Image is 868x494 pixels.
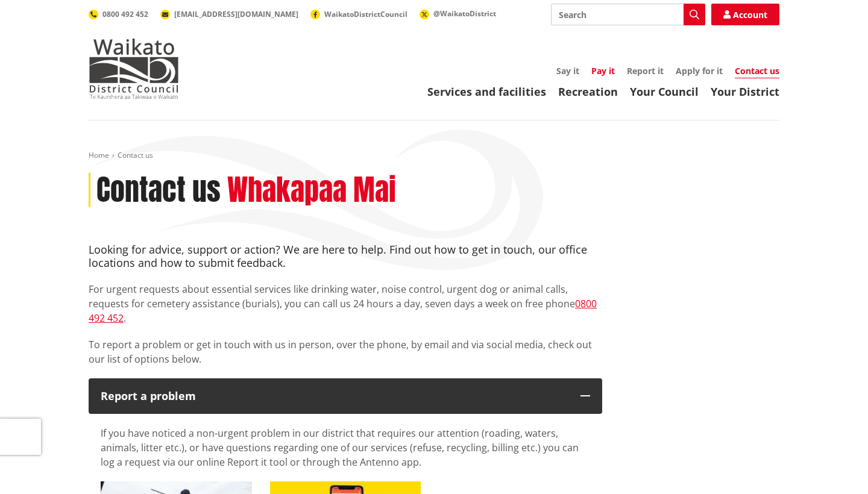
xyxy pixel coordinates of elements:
span: Contact us [118,150,153,160]
a: @WaikatoDistrict [420,8,496,19]
span: WaikatoDistrictCouncil [324,9,407,19]
a: Services and facilities [427,84,546,99]
a: Your District [711,84,779,99]
input: Search input [551,4,705,25]
a: Say it [556,65,579,77]
img: Waikato District Council - Te Kaunihera aa Takiwaa o Waikato [89,39,179,99]
a: Report it [627,65,664,77]
a: Your Council [630,84,699,99]
nav: breadcrumb [89,151,779,161]
a: 0800 492 452 [89,9,148,19]
a: Pay it [591,65,615,77]
iframe: Messenger Launcher [813,443,856,487]
a: 0800 492 452 [89,297,597,325]
p: To report a problem or get in touch with us in person, over the phone, by email and via social me... [89,337,602,366]
a: Apply for it [676,65,723,77]
button: Report a problem [89,378,602,414]
a: Account [711,4,779,25]
span: If you have noticed a non-urgent problem in our district that requires our attention (roading, wa... [101,427,579,469]
span: @WaikatoDistrict [433,8,496,19]
a: Contact us [735,65,779,78]
h4: Looking for advice, support or action? We are here to help. Find out how to get in touch, our off... [89,243,602,269]
a: [EMAIL_ADDRESS][DOMAIN_NAME] [160,9,298,19]
a: Home [89,150,109,160]
h2: Whakapaa Mai [227,173,396,208]
h1: Contact us [96,173,221,208]
span: 0800 492 452 [102,9,148,19]
a: Recreation [558,84,618,99]
a: WaikatoDistrictCouncil [310,9,407,19]
span: [EMAIL_ADDRESS][DOMAIN_NAME] [174,9,298,19]
p: For urgent requests about essential services like drinking water, noise control, urgent dog or an... [89,282,602,325]
p: Report a problem [101,390,568,402]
